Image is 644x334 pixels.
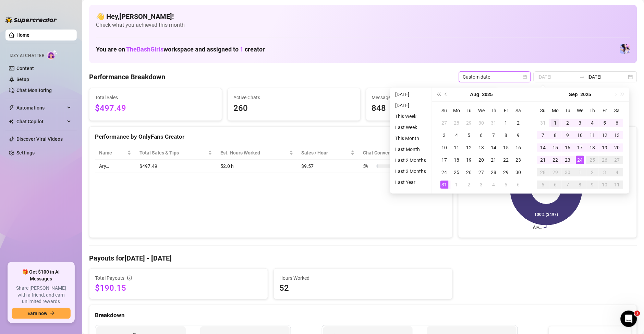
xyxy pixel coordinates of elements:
[438,154,451,166] td: 2025-08-17
[96,12,630,21] h4: 👋 Hey, [PERSON_NAME] !
[539,168,547,176] div: 28
[279,283,447,293] span: 52
[477,168,486,176] div: 27
[393,145,429,153] li: Last Month
[95,146,135,160] th: Name
[477,119,486,127] div: 30
[502,181,510,189] div: 5
[50,311,55,316] span: arrow-right
[576,119,584,127] div: 3
[539,131,547,139] div: 7
[135,146,216,160] th: Total Sales & Tips
[599,154,611,166] td: 2025-09-26
[302,149,349,157] span: Sales / Hour
[601,119,609,127] div: 5
[576,181,584,189] div: 8
[512,178,525,191] td: 2025-09-06
[475,166,488,178] td: 2025-08-27
[451,104,463,117] th: Mo
[440,156,449,164] div: 17
[465,143,473,152] div: 12
[514,181,523,189] div: 6
[372,94,493,101] span: Messages Sent
[89,253,637,263] h4: Payouts for [DATE] - [DATE]
[297,160,359,173] td: $9.57
[512,129,525,141] td: 2025-08-09
[372,102,493,115] span: 848
[502,119,510,127] div: 1
[16,66,34,71] a: Content
[465,181,473,189] div: 2
[549,104,562,117] th: Mo
[440,168,449,176] div: 24
[488,154,500,166] td: 2025-08-21
[601,181,609,189] div: 10
[475,178,488,191] td: 2025-09-03
[574,141,586,154] td: 2025-09-17
[451,178,463,191] td: 2025-09-01
[611,141,623,154] td: 2025-09-20
[438,104,451,117] th: Su
[475,141,488,154] td: 2025-08-13
[562,104,574,117] th: Tu
[586,129,599,141] td: 2025-09-11
[586,104,599,117] th: Th
[601,131,609,139] div: 12
[580,74,585,80] span: to
[463,104,475,117] th: Tu
[562,166,574,178] td: 2025-09-30
[611,166,623,178] td: 2025-10-04
[451,141,463,154] td: 2025-08-11
[393,123,429,131] li: Last Week
[551,143,560,152] div: 15
[490,119,498,127] div: 31
[588,119,597,127] div: 4
[95,311,631,320] div: Breakdown
[500,104,512,117] th: Fr
[139,149,206,157] span: Total Sales & Tips
[537,104,549,117] th: Su
[611,154,623,166] td: 2025-09-27
[574,117,586,129] td: 2025-09-03
[569,88,578,101] button: Choose a month
[393,134,429,142] li: This Month
[539,181,547,189] div: 5
[588,143,597,152] div: 18
[613,181,621,189] div: 11
[465,119,473,127] div: 29
[538,73,577,81] input: Start date
[216,160,297,173] td: 52.0 h
[9,105,14,111] span: thunderbolt
[574,104,586,117] th: We
[482,88,493,101] button: Choose a year
[16,77,29,82] a: Setup
[500,166,512,178] td: 2025-08-29
[465,168,473,176] div: 26
[574,166,586,178] td: 2025-10-01
[135,160,216,173] td: $497.49
[16,116,65,127] span: Chat Copilot
[576,131,584,139] div: 10
[599,129,611,141] td: 2025-09-12
[363,162,374,170] span: 5 %
[613,168,621,176] div: 4
[440,119,449,127] div: 27
[16,102,65,113] span: Automations
[488,104,500,117] th: Th
[438,129,451,141] td: 2025-08-03
[537,129,549,141] td: 2025-09-07
[359,146,447,160] th: Chat Conversion
[512,166,525,178] td: 2025-08-30
[613,131,621,139] div: 13
[475,104,488,117] th: We
[393,101,429,110] li: [DATE]
[574,178,586,191] td: 2025-10-08
[16,88,52,93] a: Chat Monitoring
[95,274,124,282] span: Total Payouts
[500,129,512,141] td: 2025-08-08
[435,88,442,101] button: Last year (Control + left)
[12,285,71,305] span: Share [PERSON_NAME] with a friend, and earn unlimited rewards
[488,166,500,178] td: 2025-08-28
[514,156,523,164] div: 23
[586,141,599,154] td: 2025-09-18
